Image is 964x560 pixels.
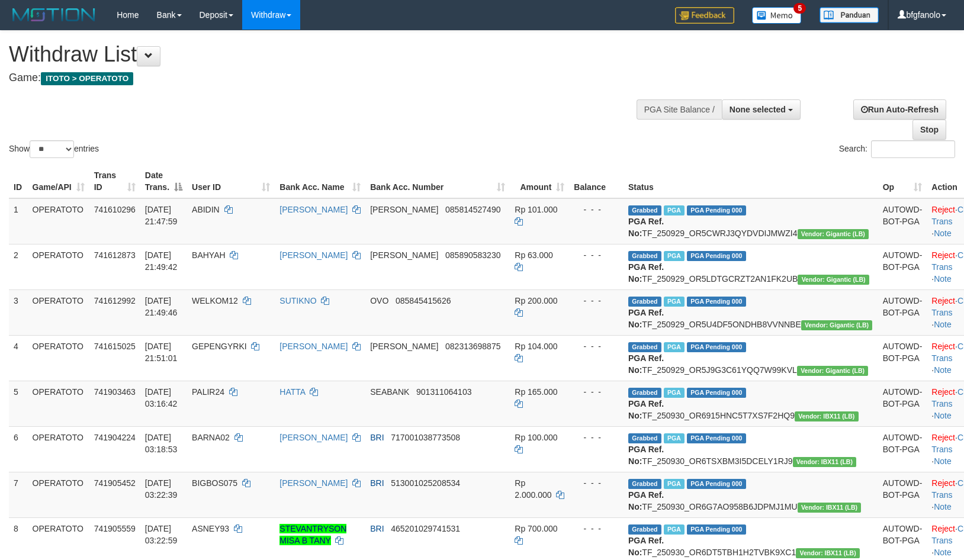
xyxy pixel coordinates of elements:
[931,250,955,260] a: Reject
[416,387,471,397] span: Copy 901311064103 to clipboard
[628,536,664,557] b: PGA Ref. No:
[931,478,955,488] a: Reject
[28,198,89,244] td: OPERATOTO
[795,411,859,421] span: Vendor URL: https://dashboard.q2checkout.com/secure
[145,387,178,408] span: [DATE] 03:16:42
[628,217,664,238] b: PGA Ref. No:
[624,335,878,381] td: TF_250929_OR5J9G3C61YQQ7W99KVL
[9,43,631,66] h1: Withdraw List
[934,456,952,466] a: Note
[931,342,955,351] a: Reject
[628,399,664,420] b: PGA Ref. No:
[28,289,89,335] td: OPERATOTO
[931,524,955,533] a: Reject
[89,165,140,198] th: Trans ID: activate to sort column ascending
[391,478,460,488] span: Copy 513001025208534 to clipboard
[30,140,74,158] select: Showentries
[934,274,952,284] a: Note
[391,524,460,533] span: Copy 465201029741531 to clipboard
[515,433,557,442] span: Rp 100.000
[931,433,955,442] a: Reject
[878,165,927,198] th: Op: activate to sort column ascending
[730,105,786,114] span: None selected
[628,524,661,535] span: Grabbed
[624,426,878,472] td: TF_250930_OR6TSXBM3I5DCELY1RJ9
[279,296,316,305] a: SUTIKNO
[515,387,557,397] span: Rp 165.000
[624,381,878,426] td: TF_250930_OR6915HNC5T7XS7F2HQ9
[853,99,946,120] a: Run Auto-Refresh
[628,445,664,466] b: PGA Ref. No:
[9,165,28,198] th: ID
[793,457,857,467] span: Vendor URL: https://dashboard.q2checkout.com/secure
[839,140,955,158] label: Search:
[94,205,136,214] span: 741610296
[628,251,661,261] span: Grabbed
[637,99,722,120] div: PGA Site Balance /
[934,502,952,511] a: Note
[628,433,661,443] span: Grabbed
[687,524,746,535] span: PGA Pending
[396,296,451,305] span: Copy 085845415626 to clipboard
[934,548,952,557] a: Note
[510,165,569,198] th: Amount: activate to sort column ascending
[628,342,661,352] span: Grabbed
[574,523,619,535] div: - - -
[793,3,806,14] span: 5
[934,411,952,420] a: Note
[574,432,619,443] div: - - -
[624,289,878,335] td: TF_250929_OR5U4DF5ONDHB8VVNNBE
[515,478,551,500] span: Rp 2.000.000
[798,229,869,239] span: Vendor URL: https://dashboard.q2checkout.com/secure
[722,99,801,120] button: None selected
[628,353,664,375] b: PGA Ref. No:
[41,72,133,85] span: ITOTO > OPERATOTO
[574,477,619,489] div: - - -
[515,205,557,214] span: Rp 101.000
[9,140,99,158] label: Show entries
[445,205,500,214] span: Copy 085814527490 to clipboard
[370,478,384,488] span: BRI
[934,228,952,238] a: Note
[687,342,746,352] span: PGA Pending
[192,250,226,260] span: BAHYAH
[9,289,28,335] td: 3
[279,342,348,351] a: [PERSON_NAME]
[574,340,619,352] div: - - -
[28,165,89,198] th: Game/API: activate to sort column ascending
[664,433,685,443] span: Marked by bfgfanolo
[624,472,878,517] td: TF_250930_OR6G7AO958B6JDPMJ1MU
[9,72,631,84] h4: Game:
[628,490,664,511] b: PGA Ref. No:
[187,165,275,198] th: User ID: activate to sort column ascending
[664,205,685,215] span: Marked by bfgmia
[878,335,927,381] td: AUTOWD-BOT-PGA
[687,205,746,215] span: PGA Pending
[801,320,873,330] span: Vendor URL: https://dashboard.q2checkout.com/secure
[687,251,746,261] span: PGA Pending
[515,342,557,351] span: Rp 104.000
[931,205,955,214] a: Reject
[624,198,878,244] td: TF_250929_OR5CWRJ3QYDVDIJMWZI4
[370,296,388,305] span: OVO
[687,479,746,489] span: PGA Pending
[279,524,346,545] a: STEVANTRYSON MISA B TANY
[9,381,28,426] td: 5
[365,165,510,198] th: Bank Acc. Number: activate to sort column ascending
[94,342,136,351] span: 741615025
[94,296,136,305] span: 741612992
[574,249,619,261] div: - - -
[515,296,557,305] span: Rp 200.000
[752,7,802,24] img: Button%20Memo.svg
[94,433,136,442] span: 741904224
[664,342,685,352] span: Marked by bfgmia
[878,472,927,517] td: AUTOWD-BOT-PGA
[145,296,178,317] span: [DATE] 21:49:46
[515,250,553,260] span: Rp 63.000
[94,250,136,260] span: 741612873
[370,250,438,260] span: [PERSON_NAME]
[628,479,661,489] span: Grabbed
[931,387,955,397] a: Reject
[370,433,384,442] span: BRI
[28,244,89,289] td: OPERATOTO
